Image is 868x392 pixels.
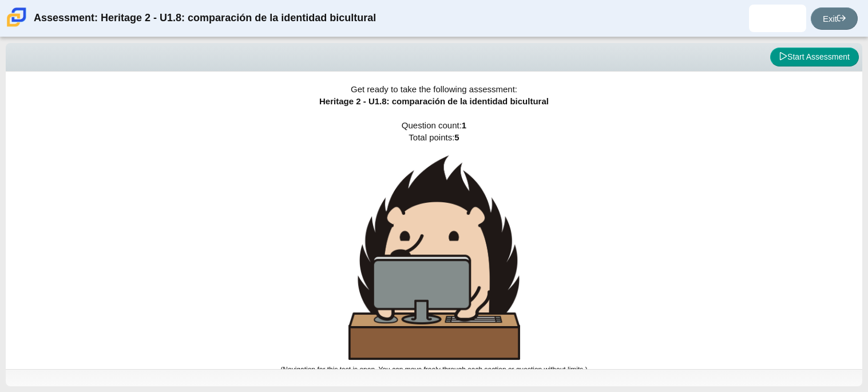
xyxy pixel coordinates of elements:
[280,120,587,374] span: Question count: Total points:
[5,21,29,31] a: Carmen School of Science & Technology
[351,84,517,94] span: Get ready to take the following assessment:
[34,5,376,32] div: Assessment: Heritage 2 - U1.8: comparación de la identidad bicultural
[768,9,787,28] img: edwin.malagonvaneg.7kAGJu
[462,120,466,130] b: 1
[454,132,459,142] b: 5
[348,155,520,360] img: hedgehog-behind-computer-large.png
[319,96,549,106] span: Heritage 2 - U1.8: comparación de la identidad bicultural
[811,7,858,30] a: Exit
[770,48,859,67] button: Start Assessment
[5,5,29,29] img: Carmen School of Science & Technology
[280,366,587,374] small: (Navigation for this test is open. You can move freely through each section or question without l...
